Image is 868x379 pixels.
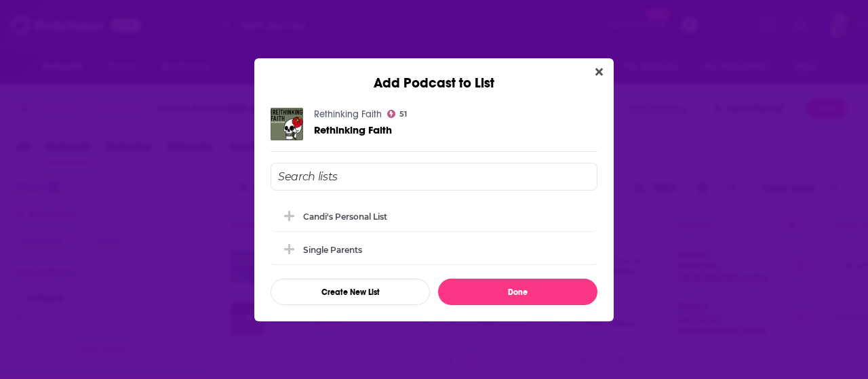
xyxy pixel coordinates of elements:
[271,163,597,191] input: Search lists
[438,279,597,305] button: Done
[314,108,382,120] a: Rethinking Faith
[314,123,392,136] span: Rethinking Faith
[387,110,407,118] a: 51
[271,108,303,140] img: Rethinking Faith
[254,58,614,92] div: Add Podcast to List
[271,201,597,231] div: Candi's Personal List
[271,163,597,305] div: Add Podcast To List
[399,111,407,117] span: 51
[314,124,392,136] a: Rethinking Faith
[590,64,608,81] button: Close
[303,212,387,222] div: Candi's Personal List
[271,279,430,305] button: Create New List
[303,245,362,255] div: Single Parents
[271,235,597,264] div: Single Parents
